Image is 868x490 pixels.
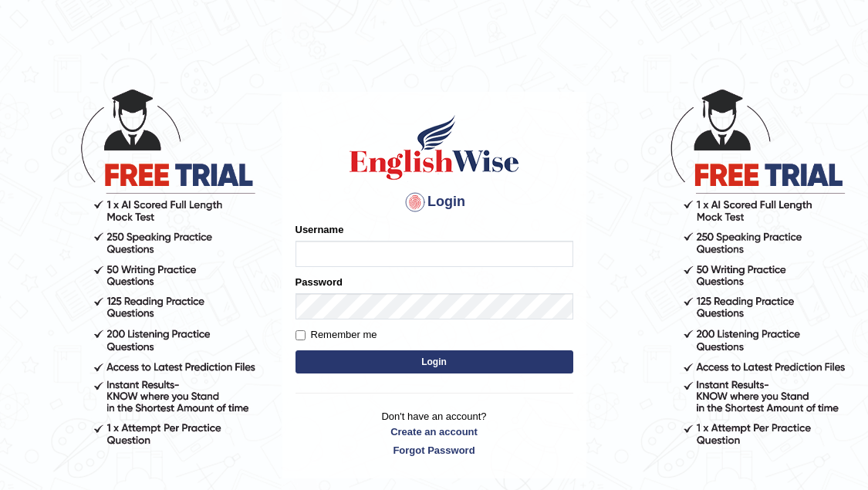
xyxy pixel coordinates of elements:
label: Password [296,275,343,289]
input: Remember me [296,330,306,340]
button: Login [296,350,573,373]
h4: Login [296,190,573,215]
a: Forgot Password [296,443,573,458]
label: Remember me [296,327,377,343]
p: Don't have an account? [296,409,573,457]
img: Logo of English Wise sign in for intelligent practice with AI [346,113,522,182]
a: Create an account [296,424,573,439]
label: Username [296,222,344,237]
